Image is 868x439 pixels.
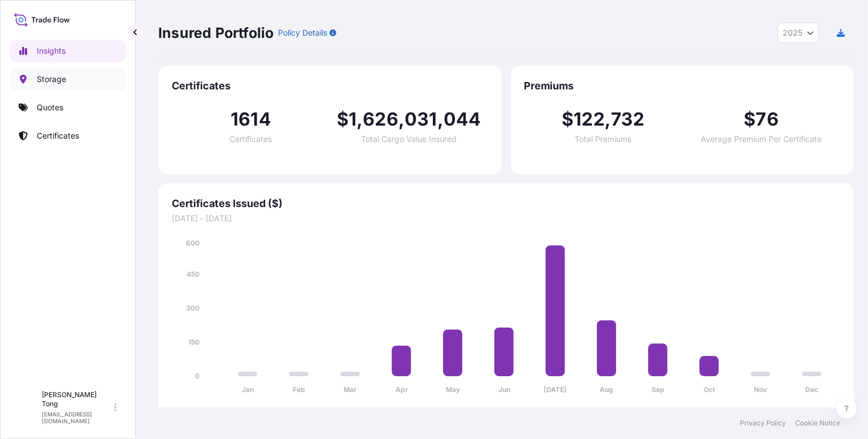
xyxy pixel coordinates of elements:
span: $ [744,110,756,128]
tspan: Aug [600,386,614,394]
span: , [398,110,405,128]
p: [PERSON_NAME] Tong [42,390,112,408]
a: Privacy Policy [740,419,786,428]
tspan: 300 [186,304,199,312]
span: 626 [363,110,398,128]
span: [DATE] - [DATE] [172,213,840,224]
tspan: Sep [652,386,665,394]
tspan: Mar [344,386,357,394]
button: Year Selector [778,23,819,43]
tspan: 150 [188,338,199,346]
p: Certificates [37,130,79,141]
span: $ [562,110,574,128]
tspan: Jun [498,386,510,394]
a: Insights [10,40,126,62]
tspan: Dec [805,386,818,394]
a: Quotes [10,96,126,119]
tspan: May [446,386,461,394]
span: Total Premiums [575,135,631,143]
span: 1614 [231,110,271,128]
p: Policy Details [278,27,327,38]
span: , [437,110,444,128]
span: 122 [574,110,605,128]
p: [EMAIL_ADDRESS][DOMAIN_NAME] [42,411,112,424]
tspan: Nov [754,386,767,394]
tspan: [DATE] [544,386,567,394]
tspan: Apr [396,386,408,394]
span: 1 [349,110,357,128]
span: Certificates [172,79,488,93]
tspan: Jan [242,386,254,394]
span: , [357,110,363,128]
tspan: 600 [186,239,199,247]
span: 044 [444,110,481,128]
p: Storage [37,74,66,85]
span: Certificates Issued ($) [172,197,840,210]
span: Premiums [524,79,841,93]
p: Insured Portfolio [158,24,274,42]
tspan: Feb [293,386,305,394]
tspan: 0 [195,372,199,380]
a: Storage [10,68,126,91]
span: 732 [611,110,645,128]
p: Quotes [37,102,63,113]
span: Certificates [229,135,272,143]
tspan: Oct [704,386,715,394]
tspan: 450 [186,270,199,278]
a: Certificates [10,124,126,147]
span: Total Cargo Value Insured [361,135,457,143]
span: C [23,402,30,413]
span: 031 [405,110,437,128]
p: Insights [37,45,66,57]
span: 2025 [783,27,802,38]
a: Cookie Notice [795,419,840,428]
span: $ [337,110,349,128]
span: 76 [756,110,779,128]
span: Average Premium Per Certificate [701,135,822,143]
span: , [605,110,611,128]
